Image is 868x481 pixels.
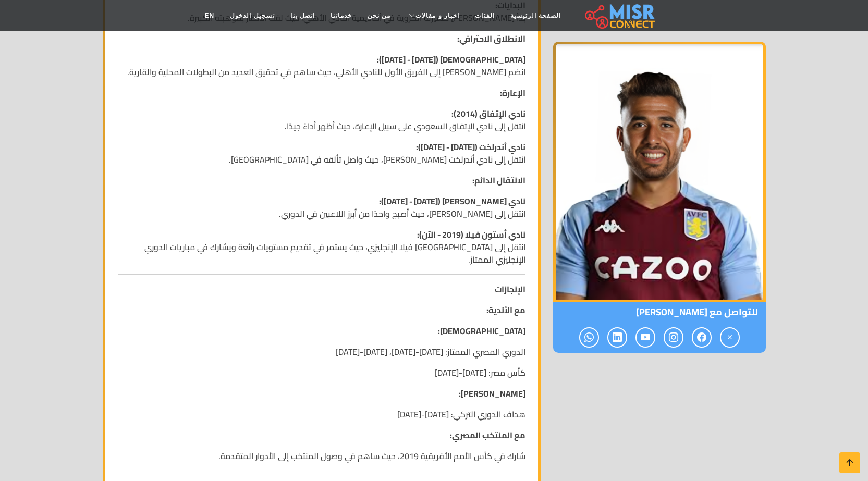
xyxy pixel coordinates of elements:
strong: نادي أستون فيلا (2019 - الآن): [417,227,525,242]
a: EN [197,6,223,26]
strong: نادي الإتفاق (2014): [451,106,525,121]
a: اتصل بنا [283,6,323,26]
strong: مع المنتخب المصري: [450,427,525,443]
span: للتواصل مع [PERSON_NAME] [553,302,766,322]
strong: نادي أندرلخت ([DATE] - [DATE]): [416,139,525,155]
a: اخبار و مقالات [398,6,467,26]
strong: مع الأندية: [486,302,525,318]
strong: الإنجازات [495,281,525,297]
strong: الانطلاق الاحترافي: [457,31,525,46]
a: الفئات [467,6,503,26]
strong: [DEMOGRAPHIC_DATA]: [438,323,525,339]
p: انتقل إلى نادي الإتفاق السعودي على سبيل الإعارة، حيث أظهر أداءً جيدًا. [118,107,525,132]
p: انتقل إلى نادي أندرلخت [PERSON_NAME]، حيث واصل تألقه في [GEOGRAPHIC_DATA]. [118,141,525,166]
p: الدوري المصري الممتاز: [DATE]-[DATE]، [DATE]-[DATE] [118,346,525,358]
img: main.misr_connect [585,3,655,29]
strong: [DEMOGRAPHIC_DATA] ([DATE] - [DATE]): [377,52,525,67]
a: من نحن [360,6,398,26]
span: اخبار و مقالات [415,11,459,20]
a: خدماتنا [323,6,360,26]
strong: [PERSON_NAME]: [459,386,525,401]
p: هداف الدوري التركي: [DATE]-[DATE] [118,408,525,421]
p: انتقل إلى [PERSON_NAME]، حيث أصبح واحدًا من أبرز اللاعبين في الدوري. [118,195,525,220]
p: انتقل إلى [GEOGRAPHIC_DATA] فيلا الإنجليزي، حيث يستمر في تقديم مستويات رائعة ويشارك في مباريات ال... [118,228,525,266]
p: شارك في كأس الأمم الأفريقية 2019، حيث ساهم في وصول المنتخب إلى الأدوار المتقدمة. [118,450,525,462]
strong: الانتقال الدائم: [472,172,525,188]
a: تسجيل الدخول [222,6,282,26]
a: الصفحة الرئيسية [503,6,569,26]
strong: الإعارة: [500,85,525,101]
strong: نادي [PERSON_NAME] ([DATE] - [DATE]): [379,193,525,209]
p: انضم [PERSON_NAME] إلى الفريق الأول للنادي الأهلي، حيث ساهم في تحقيق العديد من البطولات المحلية و... [118,53,525,78]
p: كأس مصر: [DATE]-[DATE] [118,366,525,379]
img: محمود تريزيجيه [553,42,766,302]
